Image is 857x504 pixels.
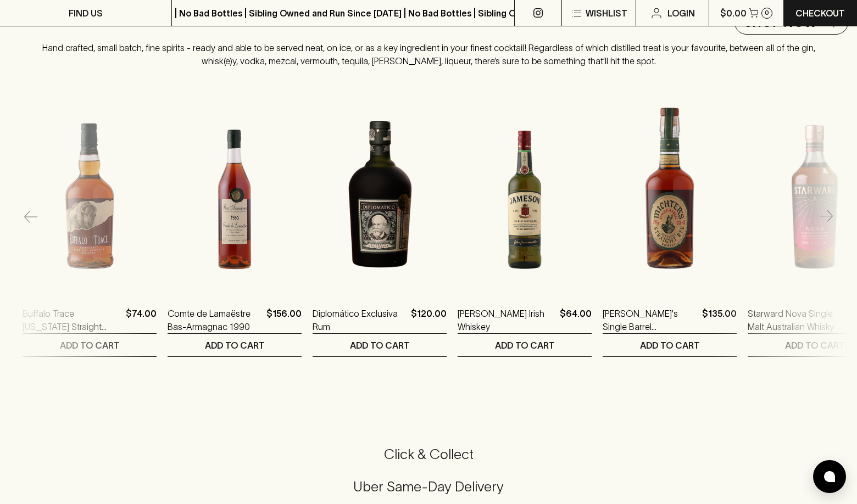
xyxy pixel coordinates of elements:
p: ADD TO CART [350,339,410,352]
a: [PERSON_NAME] Irish Whiskey [458,307,555,333]
img: Comte de Lamaëstre Bas-Armagnac 1990 [168,98,302,290]
a: Starward Nova Single Malt Australian Whisky [748,307,841,333]
a: Comte de Lamaëstre Bas-Armagnac 1990 [168,307,262,333]
button: ADD TO CART [23,334,157,356]
p: $156.00 [266,307,302,333]
p: ADD TO CART [60,339,120,352]
p: ADD TO CART [495,339,555,352]
p: 0 [765,10,769,16]
img: Diplomático Exclusiva Rum [313,98,447,290]
a: Buffalo Trace [US_STATE] Straight Bourbon Whiskey [23,307,121,333]
button: ADD TO CART [168,334,302,356]
button: ADD TO CART [603,334,737,356]
a: Diplomático Exclusiva Rum [313,307,407,333]
p: Login [667,7,695,20]
p: ADD TO CART [205,339,265,352]
p: $0.00 [720,7,747,20]
p: Hand crafted, small batch, fine spirits - ready and able to be served neat, on ice, or as a key i... [33,33,824,68]
p: FIND US [69,7,103,20]
h5: Click & Collect [13,445,844,463]
p: ADD TO CART [640,339,700,352]
p: $120.00 [411,307,447,333]
p: $135.00 [702,307,737,333]
img: Michter's Single Barrel Kentucky Straight Rye Whiskey [603,98,737,290]
img: bubble-icon [824,471,835,482]
p: $64.00 [560,307,592,333]
p: Wishlist [586,7,627,20]
p: ADD TO CART [785,339,845,352]
p: $74.00 [126,307,157,333]
a: [PERSON_NAME]'s Single Barrel [US_STATE] Straight Rye Whiskey [603,307,698,333]
button: ADD TO CART [458,334,592,356]
h5: Uber Same-Day Delivery [13,478,844,496]
button: ADD TO CART [313,334,447,356]
img: Jameson Irish Whiskey [458,98,592,290]
img: Buffalo Trace Kentucky Straight Bourbon Whiskey [23,98,157,290]
p: Checkout [795,7,845,20]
